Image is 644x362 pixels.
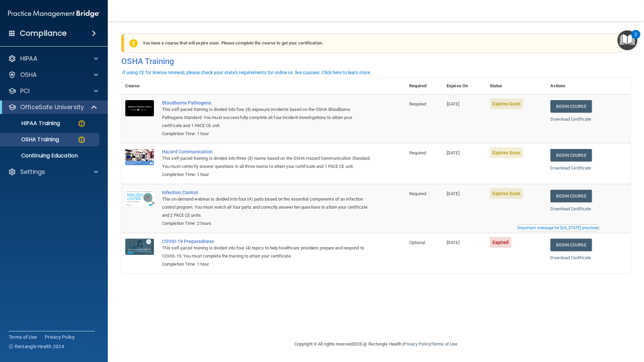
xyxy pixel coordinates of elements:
[20,87,30,95] p: PCI
[409,150,426,155] span: Required
[162,171,372,179] div: Completion Time: 1 hour
[9,334,37,340] a: Terms of Use
[162,105,372,130] div: This self-paced training is divided into four (4) exposure incidents based on the OSHA Bloodborne...
[4,152,96,159] p: Continuing Education
[550,117,591,122] a: Download Certificate
[490,98,523,109] span: Expires Soon
[162,100,372,105] a: Bloodborne Pathogens
[162,154,372,171] div: This self-paced training is divided into three (3) rooms based on the OSHA Hazard Communication S...
[45,334,75,340] a: Privacy Policy
[162,260,372,268] div: Completion Time: 1 hour
[4,120,60,127] p: HIPAA Training
[124,34,623,53] div: You have a course that will expire soon. Please complete the course to get your certification.
[447,150,459,155] span: [DATE]
[404,341,430,346] a: Privacy Policy
[546,78,631,94] th: Actions
[8,103,98,111] a: OfficeSafe University
[8,55,98,63] a: HIPAA
[162,219,372,228] div: Completion Time: 2 hours
[9,343,64,350] span: Ⓒ Rectangle Health 2024
[550,239,591,251] a: Begin Course
[486,78,547,94] th: Status
[405,78,443,94] th: Required
[162,244,372,260] div: This self-paced training is divided into four (4) topics to help healthcare providers prepare and...
[162,239,372,244] a: COVID-19 Preparedness
[447,101,459,107] span: [DATE]
[77,135,86,144] img: warning-circle.0cc9ac19.png
[635,34,637,43] div: 2
[122,70,372,75] div: If using CE for license renewal, please check your state's requirements for online vs. live cours...
[162,130,372,138] div: Completion Time: 1 hour
[518,226,599,230] div: Important message for [US_STATE] practices
[617,30,637,50] button: Open Resource Center, 2 new notifications
[8,87,98,95] a: PCI
[409,191,426,196] span: Required
[20,29,67,38] h4: Compliance
[447,240,459,245] span: [DATE]
[550,190,591,202] a: Begin Course
[550,100,591,113] a: Begin Course
[8,7,100,21] img: PMB logo
[550,165,591,171] a: Download Certificate
[20,103,84,111] p: OfficeSafe University
[121,57,631,66] h4: OSHA Training
[517,224,600,231] button: Read this if you are a dental practitioner in the state of CA
[129,39,138,48] img: exclamation-circle-solid-warning.7ed2984d.png
[20,55,37,63] p: HIPAA
[550,255,591,260] a: Download Certificate
[527,314,636,341] iframe: Drift Widget Chat Controller
[77,119,86,128] img: warning-circle.0cc9ac19.png
[4,136,59,143] p: OSHA Training
[409,101,426,107] span: Required
[162,195,372,219] div: This on-demand webinar is divided into four (4) parts based on the essential components of an inf...
[121,78,158,94] th: Course
[409,240,425,245] span: Optional
[490,237,512,248] span: Expired
[8,71,98,79] a: OSHA
[253,333,499,355] div: Copyright © All rights reserved 2025 @ Rectangle Health | |
[20,71,37,79] p: OSHA
[550,149,591,161] a: Begin Course
[162,149,372,154] a: Hazard Communication
[121,69,373,76] button: If using CE for license renewal, please check your state's requirements for online vs. live cours...
[447,191,459,196] span: [DATE]
[162,190,372,195] a: Infection Control
[20,168,45,176] p: Settings
[550,206,591,211] a: Download Certificate
[490,147,523,158] span: Expires Soon
[443,78,486,94] th: Expires On
[431,341,457,346] a: Terms of Use
[490,188,523,199] span: Expires Soon
[8,168,98,176] a: Settings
